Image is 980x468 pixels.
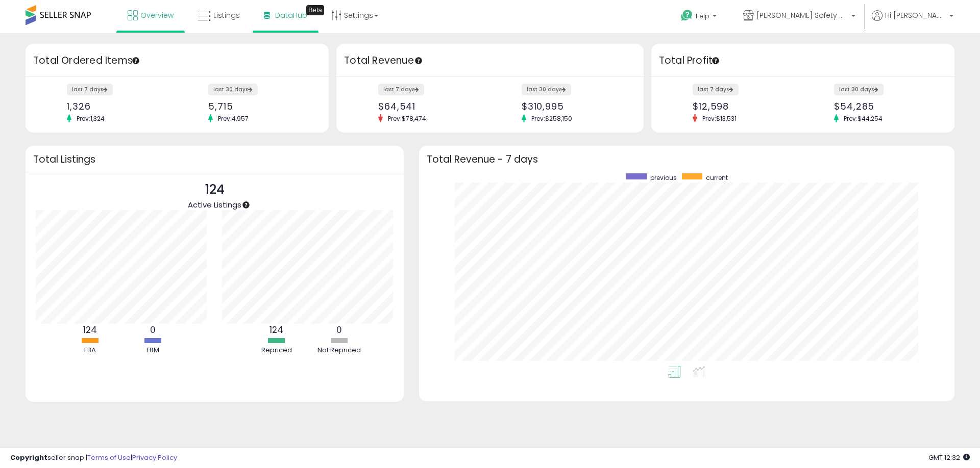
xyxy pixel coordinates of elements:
div: Repriced [246,346,307,355]
span: Hi [PERSON_NAME] [885,10,946,20]
div: seller snap | | [10,453,177,463]
a: Hi [PERSON_NAME] [872,10,953,33]
label: last 7 days [67,84,113,95]
div: $12,598 [693,101,795,112]
span: 2025-10-9 12:32 GMT [928,453,970,462]
span: Help [696,12,709,20]
h3: Total Ordered Items [33,54,321,68]
span: Prev: 1,324 [71,114,110,123]
div: Tooltip anchor [414,56,423,65]
div: FBM [122,346,183,355]
span: current [706,173,728,182]
strong: Copyright [10,453,47,462]
b: 0 [336,324,342,336]
span: Listings [213,10,240,20]
div: $64,541 [378,101,482,112]
div: Tooltip anchor [241,200,251,210]
div: Not Repriced [309,346,370,355]
b: 0 [150,324,156,336]
span: Prev: 4,957 [213,114,254,123]
label: last 30 days [208,84,258,95]
h3: Total Revenue - 7 days [427,155,947,163]
a: Privacy Policy [132,453,177,462]
div: Tooltip anchor [131,56,140,65]
b: 124 [269,324,283,336]
span: Prev: $78,474 [383,114,431,123]
b: 124 [83,324,97,336]
label: last 30 days [522,84,571,95]
span: Prev: $13,531 [697,114,742,123]
h3: Total Listings [33,155,396,163]
span: previous [650,173,677,182]
label: last 30 days [834,84,884,95]
i: Get Help [680,9,693,22]
label: last 7 days [693,84,739,95]
a: Help [673,2,727,33]
p: 124 [188,180,241,199]
div: 1,326 [67,101,169,112]
span: Active Listings [188,199,241,210]
div: 5,715 [208,101,311,112]
div: FBA [59,346,120,355]
div: Tooltip anchor [306,5,324,15]
span: Prev: $258,150 [526,114,577,123]
div: Tooltip anchor [711,56,720,65]
div: $54,285 [834,101,937,112]
h3: Total Revenue [344,54,636,68]
h3: Total Profit [659,54,947,68]
span: [PERSON_NAME] Safety & Supply [756,10,848,20]
span: DataHub [275,10,307,20]
label: last 7 days [378,84,424,95]
div: $310,995 [522,101,626,112]
span: Overview [140,10,174,20]
a: Terms of Use [87,453,131,462]
span: Prev: $44,254 [839,114,888,123]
